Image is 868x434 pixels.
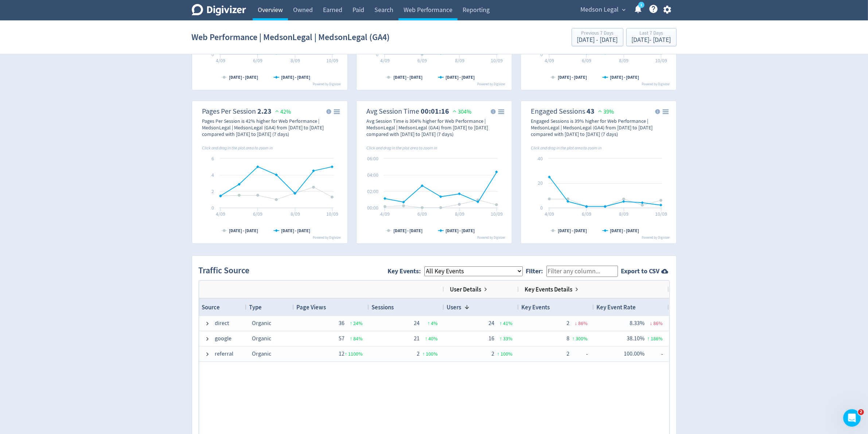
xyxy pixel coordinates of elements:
[540,204,543,211] text: 0
[425,335,428,342] span: ↑
[632,31,671,37] div: Last 7 Days
[624,350,645,357] span: 100.00%
[211,172,214,178] text: 4
[621,267,660,276] strong: Export to CSV
[647,335,650,342] span: ↑
[290,211,300,217] text: 8/09
[545,211,554,217] text: 4/09
[429,335,438,342] span: 40 %
[619,211,628,217] text: 8/09
[638,2,645,8] a: 1
[500,320,502,327] span: ↑
[445,228,475,234] text: [DATE] - [DATE]
[524,104,673,241] svg: Engaged Sessions 43 39%
[655,57,667,64] text: 10/09
[253,211,262,217] text: 6/09
[202,145,273,151] i: Click and drag in the plot area to zoom in
[597,303,636,311] span: Key Event Rate
[610,228,639,234] text: [DATE] - [DATE]
[229,228,258,234] text: [DATE] - [DATE]
[531,107,585,116] dt: Engaged Sessions
[414,335,420,342] span: 21
[531,118,657,137] div: Engaged Sessions is 39% higher for Web Performance | MedsonLegal | MedsonLegal (GA4) from [DATE] ...
[526,267,546,275] label: Filter:
[417,350,420,357] span: 2
[450,285,481,293] span: User Details
[596,108,614,116] span: 39%
[216,211,225,217] text: 4/09
[455,57,464,64] text: 8/09
[655,211,667,217] text: 10/09
[545,57,554,64] text: 4/09
[215,332,232,346] span: google
[546,266,618,277] input: Filter any column...
[843,409,861,427] iframe: Intercom live chat
[492,350,495,357] span: 2
[202,118,328,137] div: Pages Per Session is 42% higher for Web Performance | MedsonLegal | MedsonLegal (GA4) from [DATE]...
[538,180,543,186] text: 20
[252,350,272,357] span: Organic
[367,155,378,162] text: 06:00
[211,188,214,195] text: 2
[558,74,587,80] text: [DATE] - [DATE]
[501,351,513,357] span: 100 %
[273,108,291,116] span: 42%
[451,108,472,116] span: 304%
[642,235,670,240] text: Powered by Digivizer
[576,335,588,342] span: 300 %
[273,108,281,114] img: positive-performance.svg
[326,211,338,217] text: 10/09
[249,303,262,311] span: Type
[195,104,345,241] svg: Pages Per Session 2.23 42%
[477,235,506,240] text: Powered by Digivizer
[503,335,513,342] span: 33 %
[372,303,394,311] span: Sessions
[313,82,341,86] text: Powered by Digivizer
[650,320,653,327] span: ↓
[339,350,345,357] span: 12
[610,74,639,80] text: [DATE] - [DATE]
[531,145,602,151] i: Click and drag in the plot area to zoom in
[579,320,588,327] span: 86 %
[578,4,628,16] button: Medson Legal
[645,347,663,361] span: -
[567,320,570,327] span: 2
[345,351,347,357] span: ↑
[630,320,645,327] span: 8.33%
[199,265,253,277] h2: Traffic Source
[572,335,575,342] span: ↑
[367,204,378,211] text: 00:00
[619,57,628,64] text: 8/09
[211,204,214,211] text: 0
[567,335,570,342] span: 8
[326,57,338,64] text: 10/09
[491,211,503,217] text: 10/09
[582,211,591,217] text: 6/09
[582,57,591,64] text: 6/09
[428,320,430,327] span: ↑
[349,351,363,357] span: 1100 %
[596,108,604,114] img: positive-performance.svg
[570,347,588,361] span: -
[367,107,420,116] dt: Avg Session Time
[627,335,645,342] span: 38.10%
[423,351,425,357] span: ↑
[451,108,458,114] img: positive-performance.svg
[577,31,618,37] div: Previous 7 Days
[253,57,262,64] text: 6/09
[621,7,627,13] span: expand_more
[581,4,619,16] span: Medson Legal
[339,335,345,342] span: 57
[445,74,475,80] text: [DATE] - [DATE]
[497,351,500,357] span: ↑
[522,303,550,311] span: Key Events
[380,57,390,64] text: 4/09
[367,145,437,151] i: Click and drag in the plot area to zoom in
[192,26,390,49] h1: Web Performance | MedsonLegal | MedsonLegal (GA4)
[858,409,864,415] span: 2
[290,57,300,64] text: 8/09
[651,335,663,342] span: 186 %
[575,320,577,327] span: ↓
[489,320,495,327] span: 24
[626,28,677,46] button: Last 7 Days[DATE]- [DATE]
